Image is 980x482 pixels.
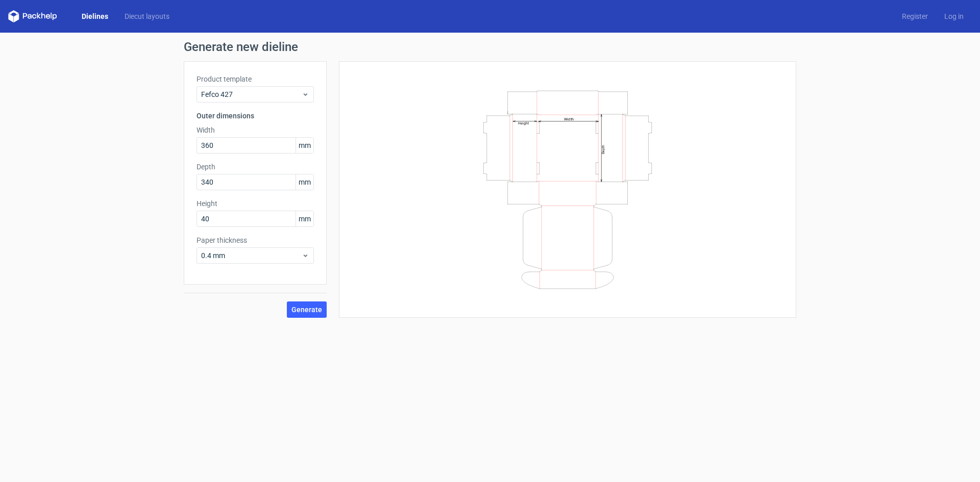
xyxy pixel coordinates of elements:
[894,11,936,21] a: Register
[296,174,313,190] span: mm
[184,41,796,53] h1: Generate new dieline
[518,121,529,125] text: Height
[197,235,314,245] label: Paper thickness
[197,125,314,135] label: Width
[291,306,322,313] span: Generate
[201,250,302,261] span: 0.4 mm
[601,144,605,154] text: Depth
[197,198,314,209] label: Height
[296,138,313,153] span: mm
[287,301,327,318] button: Generate
[197,162,314,172] label: Depth
[73,11,116,21] a: Dielines
[296,211,313,226] span: mm
[197,74,314,84] label: Product template
[564,116,574,121] text: Width
[201,89,302,99] span: Fefco 427
[116,11,178,21] a: Diecut layouts
[197,111,314,121] h3: Outer dimensions
[936,11,972,21] a: Log in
